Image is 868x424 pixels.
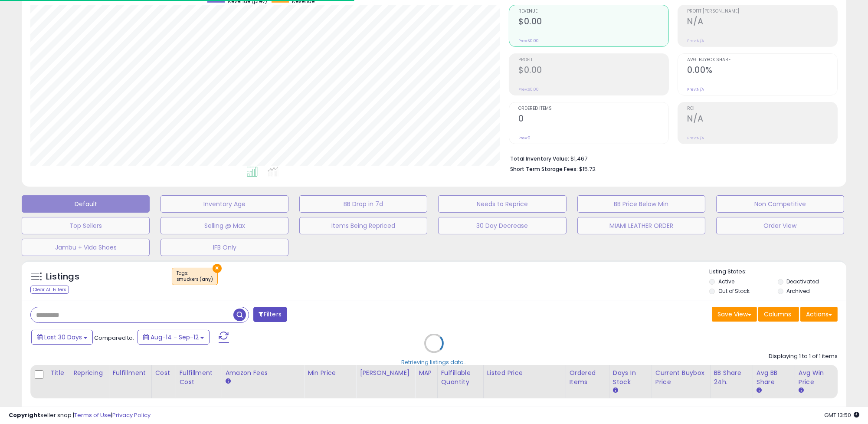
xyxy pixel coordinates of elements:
[518,135,531,141] small: Prev: 0
[687,114,837,125] h2: N/A
[579,165,596,173] span: $15.72
[687,106,837,111] span: ROI
[510,155,569,162] b: Total Inventory Value:
[687,58,837,62] span: Avg. Buybox Share
[9,411,40,419] strong: Copyright
[510,153,831,163] li: $1,467
[518,9,668,14] span: Revenue
[716,217,844,234] button: Order View
[518,16,668,28] h2: $0.00
[518,87,539,92] small: Prev: $0.00
[716,195,844,213] button: Non Competitive
[687,135,704,141] small: Prev: N/A
[687,16,837,28] h2: N/A
[510,165,578,173] b: Short Term Storage Fees:
[9,411,151,420] div: seller snap | |
[687,9,837,14] span: Profit [PERSON_NAME]
[438,217,566,234] button: 30 Day Decrease
[687,65,837,77] h2: 0.00%
[299,195,427,213] button: BB Drop in 7d
[518,38,539,43] small: Prev: $0.00
[299,217,427,234] button: Items Being Repriced
[22,239,150,256] button: Jambu + Vida Shoes
[22,217,150,234] button: Top Sellers
[518,106,668,111] span: Ordered Items
[518,58,668,62] span: Profit
[160,239,288,256] button: IFB Only
[577,195,705,213] button: BB Price Below Min
[518,65,668,77] h2: $0.00
[160,217,288,234] button: Selling @ Max
[402,358,467,366] div: Retrieving listings data..
[577,217,705,234] button: MIAMI LEATHER ORDER
[22,195,150,213] button: Default
[687,87,704,92] small: Prev: N/A
[687,38,704,43] small: Prev: N/A
[160,195,288,213] button: Inventory Age
[518,114,668,125] h2: 0
[438,195,566,213] button: Needs to Reprice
